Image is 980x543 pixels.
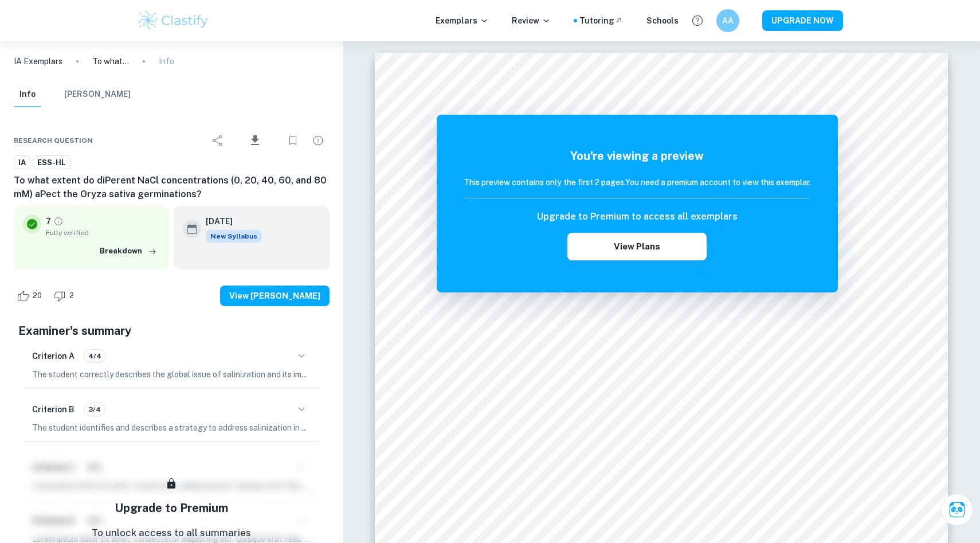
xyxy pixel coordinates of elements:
[14,174,330,201] h6: To what extent do diPerent NaCl concentrations (0, 20, 40, 60, and 80 mM) aPect the Oryza sativa ...
[50,287,80,305] div: Dislike
[32,350,75,362] h6: Criterion A
[14,155,30,170] a: IA
[941,494,973,526] button: Ask Clai
[84,404,105,415] span: 3/4
[97,243,160,260] button: Breakdown
[14,55,62,68] a: IA Exemplars
[46,228,160,238] span: Fully verified
[92,526,251,541] p: To unlock access to all summaries
[53,216,64,226] a: Grade fully verified
[688,11,707,30] button: Help and Feedback
[206,230,262,243] span: New Syllabus
[512,14,551,27] p: Review
[464,147,811,165] h5: You're viewing a preview
[722,14,735,27] h6: AA
[464,176,811,189] h6: This preview contains only the first 2 pages. You need a premium account to view this exemplar.
[567,233,706,260] button: View Plans
[33,157,70,169] span: ESS-HL
[716,9,739,32] button: AA
[537,210,738,224] h6: Upgrade to Premium to access all exemplars
[14,157,30,169] span: IA
[115,499,228,517] h5: Upgrade to Premium
[32,421,311,434] p: The student identifies and describes a strategy to address salinization in agriculture through th...
[206,215,253,228] h6: [DATE]
[14,287,48,305] div: Like
[579,14,624,27] a: Tutoring
[84,351,105,361] span: 4/4
[646,14,679,27] a: Schools
[32,368,311,381] p: The student correctly describes the global issue of salinization and its impact on agriculture, p...
[46,215,51,228] p: 7
[63,290,80,302] span: 2
[32,403,75,416] h6: Criterion B
[281,129,304,152] div: Bookmark
[18,322,325,339] h5: Examiner's summary
[307,129,330,152] div: Report issue
[137,9,210,32] img: Clastify logo
[220,286,330,306] button: View [PERSON_NAME]
[92,55,129,68] p: To what extent do diPerent NaCl concentrations (0, 20, 40, 60, and 80 mM) aPect the Oryza sativa ...
[159,55,174,68] p: Info
[26,290,48,302] span: 20
[64,82,131,107] button: [PERSON_NAME]
[232,126,279,155] div: Download
[33,155,70,170] a: ESS-HL
[436,14,489,27] p: Exemplars
[206,230,262,243] div: Starting from the May 2026 session, the ESS IA requirements have changed. We created this exempla...
[762,10,843,31] button: UPGRADE NOW
[14,135,93,146] span: Research question
[14,82,41,107] button: Info
[206,129,229,152] div: Share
